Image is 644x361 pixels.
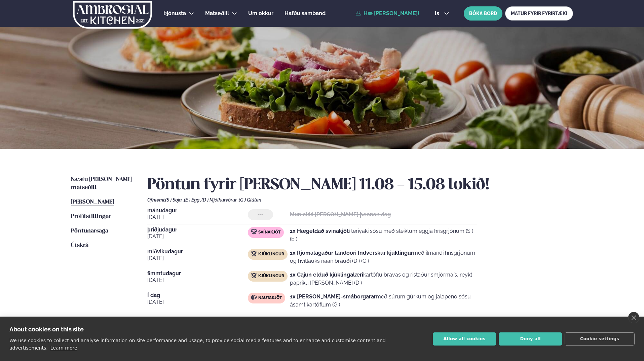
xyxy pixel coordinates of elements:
[147,232,248,241] span: [DATE]
[50,345,77,351] a: Learn more
[290,250,413,256] strong: 1x Rjómalagaður tandoori Indverskur kjúklingur
[71,199,114,205] span: [PERSON_NAME]
[290,293,477,309] p: með súrum gúrkum og jalapeno sósu ásamt kartöflum (G )
[147,249,248,254] span: miðvikudagur
[71,243,88,248] span: Útskrá
[258,230,280,235] span: Svínakjöt
[147,213,248,221] span: [DATE]
[147,227,248,232] span: þriðjudagur
[285,9,326,17] a: Hafðu samband
[71,228,108,234] span: Pöntunarsaga
[147,293,248,298] span: Í dag
[258,295,282,301] span: Nautakjöt
[505,6,573,21] a: MATUR FYRIR FYRIRTÆKI
[464,6,502,21] button: BÓKA BORÐ
[71,198,114,206] a: [PERSON_NAME]
[71,177,132,190] span: Næstu [PERSON_NAME] matseðill
[285,10,326,16] span: Hafðu samband
[163,10,186,16] span: Þjónusta
[290,249,477,265] p: með ilmandi hrísgrjónum og hvítlauks naan brauði (D ) (G )
[239,197,261,203] span: (G ) Glúten
[201,197,239,203] span: (D ) Mjólkurvörur ,
[433,332,496,346] button: Allow all cookies
[165,197,184,203] span: (S ) Soja ,
[258,212,263,217] span: ---
[290,228,349,234] strong: 1x Hægeldað svínakjöt
[290,293,376,300] strong: 1x [PERSON_NAME]-smáborgarar
[251,251,257,256] img: chicken.svg
[71,213,111,221] a: Prófílstillingar
[290,227,477,243] p: í teriyaki sósu með steiktum eggja hrísgrjónum (S ) (E )
[355,10,419,16] a: Hæ [PERSON_NAME]!
[147,208,248,213] span: mánudagur
[251,229,257,234] img: pork.svg
[258,252,284,257] span: Kjúklingur
[147,176,573,194] h2: Pöntun fyrir [PERSON_NAME] 11.08 - 15.08 lokið!
[147,271,248,276] span: fimmtudagur
[163,9,186,17] a: Þjónusta
[147,197,573,203] div: Ofnæmi:
[72,1,153,29] img: logo
[71,176,134,192] a: Næstu [PERSON_NAME] matseðill
[290,271,477,287] p: kartöflu bravas og ristaður smjörmaís, reykt papriku [PERSON_NAME] (D )
[147,298,248,306] span: [DATE]
[71,242,88,250] a: Útskrá
[147,254,248,262] span: [DATE]
[205,9,229,17] a: Matseðill
[248,10,273,16] span: Um okkur
[251,273,257,278] img: chicken.svg
[9,338,386,351] p: We use cookies to collect and analyse information on site performance and usage, to provide socia...
[290,272,363,278] strong: 1x Cajun elduð kjúklingalæri
[9,326,84,333] strong: About cookies on this site
[499,332,562,346] button: Deny all
[628,312,639,323] a: close
[71,214,111,219] span: Prófílstillingar
[71,227,108,235] a: Pöntunarsaga
[251,295,257,300] img: beef.svg
[248,9,273,17] a: Um okkur
[429,11,455,16] button: is
[258,274,284,279] span: Kjúklingur
[290,211,391,218] strong: Mun ekki [PERSON_NAME] þennan dag
[147,276,248,284] span: [DATE]
[205,10,229,16] span: Matseðill
[565,332,635,346] button: Cookie settings
[435,11,441,16] span: is
[184,197,201,203] span: (E ) Egg ,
